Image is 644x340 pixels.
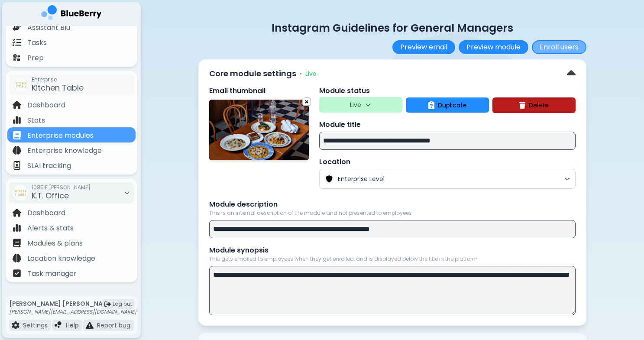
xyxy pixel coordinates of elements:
p: Instagram Guidelines for General Managers [198,21,586,35]
img: 6adefbe9-7083-4ed8-9abd-4950a5154e4f-4V1A6588.jpg [209,100,309,160]
img: company thumbnail [14,78,28,92]
p: Module title [319,120,576,130]
img: file icon [13,269,21,278]
button: Preview module [459,40,528,54]
button: Live [319,97,402,113]
p: Stats [27,115,45,126]
img: delete [519,102,525,109]
p: This is an internal description of the module and not presented to employees [209,210,576,217]
span: Duplicate [438,101,467,109]
p: Enterprise modules [27,130,94,141]
img: file icon [13,161,21,170]
img: file icon [13,38,21,47]
span: • [300,69,302,78]
p: Modules & plans [27,238,83,249]
p: Location [319,157,576,167]
span: 1085 E [PERSON_NAME] [32,184,91,191]
p: Settings [23,321,48,329]
p: Dashboard [27,100,65,110]
p: Alerts & stats [27,223,74,233]
button: Delete [492,97,576,113]
img: file icon [12,321,19,329]
span: Kitchen Table [32,82,84,93]
img: down chevron [567,67,576,81]
p: Location knowledge [27,253,95,264]
img: logout [104,301,111,308]
button: Enroll users [532,40,586,54]
p: SLAI tracking [27,161,71,171]
p: Dashboard [27,208,65,218]
img: file icon [13,254,21,262]
button: Duplicate [406,97,489,113]
p: Email thumbnail [209,86,309,96]
img: file icon [86,321,94,329]
img: file icon [13,223,21,232]
p: [PERSON_NAME] [PERSON_NAME] [9,300,136,308]
img: file icon [13,100,21,109]
img: file icon [55,321,62,329]
p: Enterprise knowledge [27,146,102,156]
p: This gets emailed to employees when they get enrolled, and is displayed below the title in the pl... [209,256,576,262]
img: file icon [13,116,21,124]
p: [PERSON_NAME][EMAIL_ADDRESS][DOMAIN_NAME] [9,308,136,315]
img: file icon [13,131,21,139]
img: file icon [13,53,21,62]
p: Prep [27,53,44,63]
div: Live [298,70,317,78]
span: Delete [529,101,549,109]
span: Log out [113,301,132,308]
img: Enterprise [324,174,334,184]
img: upload [303,97,311,107]
img: file icon [13,208,21,217]
img: company thumbnail [13,185,28,201]
img: company logo [41,5,102,23]
p: Live [350,101,361,109]
img: file icon [13,146,21,155]
button: Preview email [392,40,455,54]
span: Enterprise Level [338,175,560,183]
p: Module status [319,86,576,96]
p: Tasks [27,38,47,48]
span: K.T. Office [32,190,69,201]
p: Module synopsis [209,245,576,256]
p: Core module settings [209,68,296,80]
span: Enterprise [32,76,84,83]
img: file icon [13,239,21,247]
p: Assistant Blu [27,23,70,33]
img: duplicate [428,101,434,109]
p: Help [66,321,79,329]
p: Task manager [27,269,77,279]
p: Module description [209,199,576,210]
p: Report bug [97,321,130,329]
img: file icon [13,23,21,32]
